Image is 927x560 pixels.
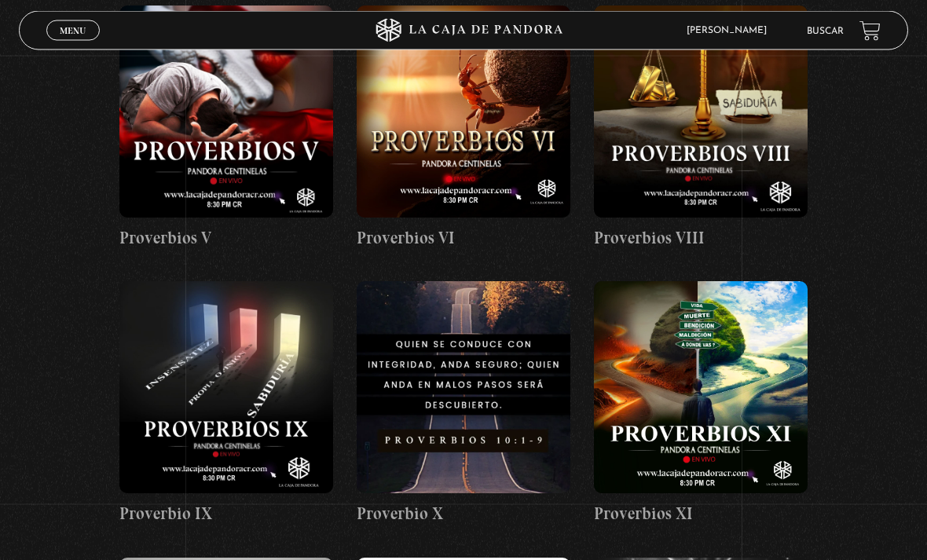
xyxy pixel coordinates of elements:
a: View your shopping cart [859,20,881,42]
a: Proverbios VIII [594,6,808,251]
span: [PERSON_NAME] [679,26,782,35]
a: Proverbios VI [357,6,570,251]
h4: Proverbios XI [594,502,808,527]
span: Menu [60,26,86,35]
a: Proverbios V [119,6,333,251]
h4: Proverbios VIII [594,226,808,251]
a: Buscar [807,27,844,36]
span: Cerrar [55,39,92,50]
a: Proverbio IX [119,282,333,527]
h4: Proverbio IX [119,502,333,527]
h4: Proverbios V [119,226,333,251]
a: Proverbio X [357,282,570,527]
h4: Proverbio X [357,502,570,527]
h4: Proverbios VI [357,226,570,251]
a: Proverbios XI [594,282,808,527]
